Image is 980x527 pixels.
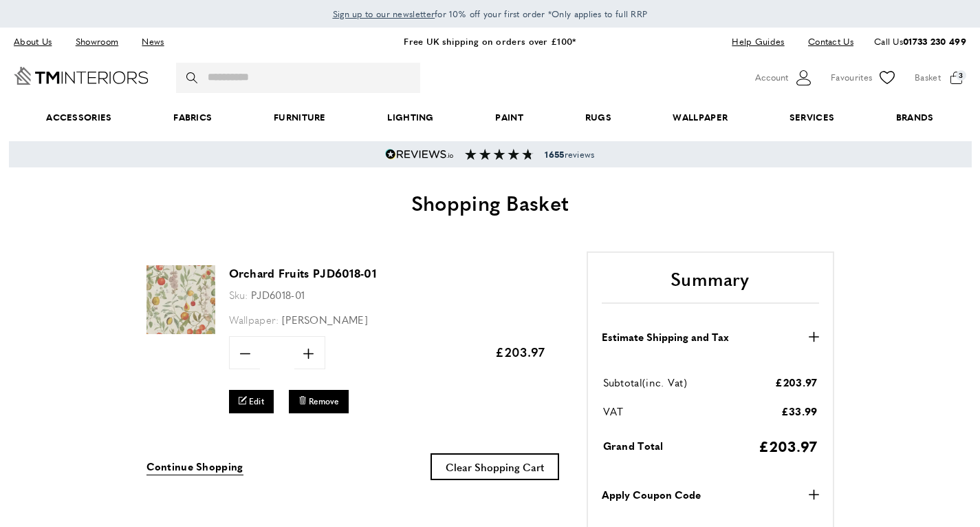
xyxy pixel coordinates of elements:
[411,187,569,217] span: Shopping Basket
[385,149,454,160] img: Reviews.io 5 stars
[186,63,200,93] button: Search
[15,96,142,138] span: Accessories
[282,312,368,327] span: [PERSON_NAME]
[404,34,576,48] a: Free UK shipping on orders over £100*
[289,390,349,413] button: Remove Orchard Fruits PJD6018-01
[229,390,274,413] a: Edit Orchard Fruits PJD6018-01
[603,438,664,453] span: Grand Total
[446,459,544,474] span: Clear Shopping Cart
[603,404,624,418] span: VAT
[229,287,248,302] span: Sku:
[495,343,545,360] span: £203.97
[249,395,264,407] span: Edit
[642,375,687,389] span: (inc. Vat)
[831,68,897,88] a: Favourites
[759,435,817,456] span: £203.97
[759,96,865,138] a: Services
[243,96,356,138] a: Furniture
[431,453,559,480] button: Clear Shopping Cart
[865,96,964,138] a: Brands
[874,34,966,49] p: Call Us
[831,70,872,85] span: Favourites
[146,459,243,473] span: Continue Shopping
[465,149,534,160] img: Reviews section
[333,8,435,20] span: Sign up to our newsletter
[333,7,435,21] a: Sign up to our newsletter
[357,96,465,138] a: Lighting
[755,68,814,88] button: Customer Account
[545,149,594,160] span: reviews
[603,375,642,389] span: Subtotal
[602,329,729,345] strong: Estimate Shipping and Tax
[798,32,853,51] a: Contact Us
[781,404,818,418] span: £33.99
[602,486,701,503] strong: Apply Coupon Code
[554,96,642,138] a: Rugs
[642,96,759,138] a: Wallpaper
[721,32,794,51] a: Help Guides
[251,287,305,302] span: PJD6018-01
[229,265,377,281] a: Orchard Fruits PJD6018-01
[65,32,129,51] a: Showroom
[131,32,174,51] a: News
[465,96,554,138] a: Paint
[903,34,966,48] a: 01733 230 499
[146,265,215,334] img: Orchard Fruits PJD6018-01
[14,32,62,51] a: About Us
[333,8,648,20] span: for 10% off your first order *Only applies to full RRP
[142,96,243,138] a: Fabrics
[602,329,819,345] button: Estimate Shipping and Tax
[602,267,819,304] h2: Summary
[146,458,243,475] a: Continue Shopping
[545,148,564,161] strong: 1655
[602,486,819,503] button: Apply Coupon Code
[775,375,817,389] span: £203.97
[309,395,339,407] span: Remove
[229,312,279,327] span: Wallpaper:
[146,324,215,336] a: Orchard Fruits PJD6018-01
[755,70,788,85] span: Account
[14,67,149,85] a: Go to Home page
